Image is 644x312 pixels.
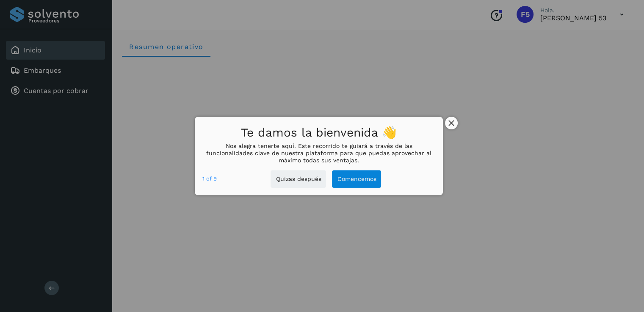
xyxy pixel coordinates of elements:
[202,174,217,183] div: 1 of 9
[202,123,435,142] h1: Te damos la bienvenida 👋
[202,142,435,164] p: Nos alegra tenerte aquí. Este recorrido te guiará a través de las funcionalidades clave de nuestr...
[332,170,381,188] button: Comencemos
[195,117,443,195] div: Te damos la bienvenida 👋Nos alegra tenerte aquí. Este recorrido te guiará a través de las funcion...
[202,174,217,183] div: step 1 of 9
[445,117,458,129] button: close,
[271,170,326,188] button: Quizas después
